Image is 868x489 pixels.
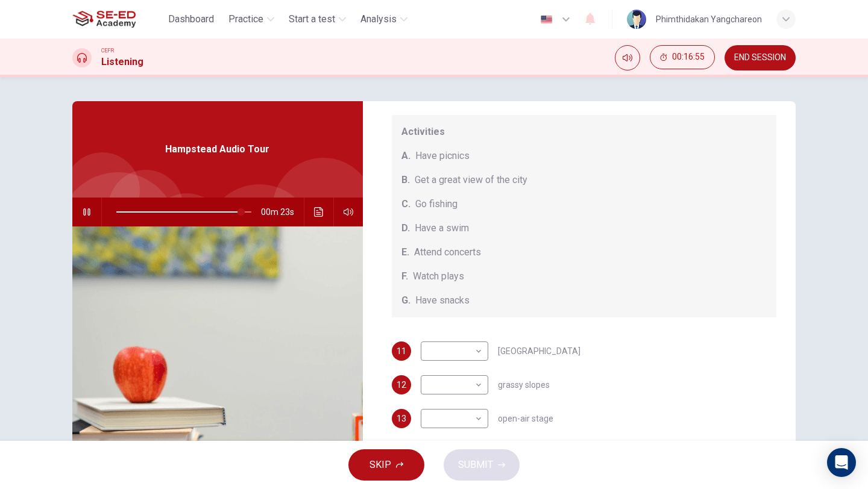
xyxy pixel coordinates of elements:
[615,45,640,70] div: Mute
[401,245,409,260] span: E.
[401,293,410,308] span: G.
[101,46,114,55] span: CEFR
[498,347,580,355] span: [GEOGRAPHIC_DATA]
[309,198,329,226] button: Click to see the audio transcription
[163,8,219,30] button: Dashboard
[401,125,767,139] span: Activities
[725,45,796,70] button: END SESSION
[284,8,351,30] button: Start a test
[401,173,410,187] span: B.
[415,149,470,163] span: Have picnics
[101,55,143,69] h1: Listening
[401,197,410,211] span: C.
[415,293,470,308] span: Have snacks
[360,12,397,26] span: Analysis
[734,53,786,63] span: END SESSION
[650,45,715,70] div: Hide
[498,381,550,389] span: grassy slopes
[72,7,136,31] img: SE-ED Academy logo
[168,12,214,26] span: Dashboard
[397,414,406,423] span: 13
[415,221,469,235] span: Have a swim
[397,347,406,355] span: 11
[415,197,458,211] span: Go fishing
[348,449,424,481] button: SKIP
[650,45,715,69] button: 00:16:55
[289,12,335,26] span: Start a test
[401,269,408,284] span: F.
[72,7,163,31] a: SE-ED Academy logo
[413,269,464,284] span: Watch plays
[827,448,856,477] div: Open Intercom Messenger
[627,10,646,29] img: Profile picture
[401,149,410,163] span: A.
[261,198,304,226] span: 00m 23s
[228,12,263,26] span: Practice
[415,173,527,187] span: Get a great view of the city
[498,414,553,423] span: open-air stage
[414,245,481,260] span: Attend concerts
[397,381,406,389] span: 12
[356,8,412,30] button: Analysis
[401,221,410,235] span: D.
[672,52,705,62] span: 00:16:55
[224,8,279,30] button: Practice
[370,456,391,473] span: SKIP
[539,15,554,24] img: en
[165,142,269,157] span: Hampstead Audio Tour
[656,12,762,26] div: Phimthidakan Yangchareon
